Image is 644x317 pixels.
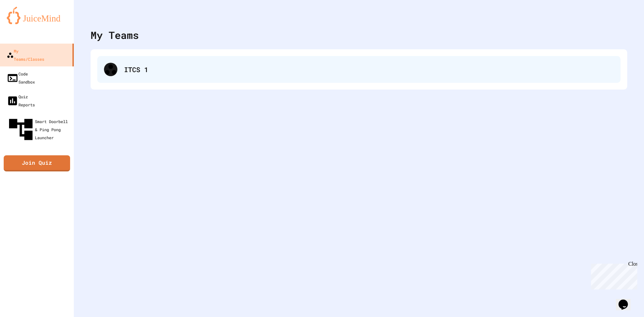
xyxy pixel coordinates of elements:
div: ITCS 1 [124,64,614,74]
div: ITCS 1 [97,56,621,83]
div: My Teams [91,28,139,43]
div: Smart Doorbell & Ping Pong Launcher [7,115,71,144]
div: My Teams/Classes [7,47,44,63]
img: logo-orange.svg [7,7,67,24]
div: Code Sandbox [7,70,35,86]
iframe: chat widget [616,290,637,310]
iframe: chat widget [588,261,637,289]
div: Quiz Reports [7,93,35,109]
a: Join Quiz [4,155,70,171]
div: Chat with us now!Close [3,3,46,43]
